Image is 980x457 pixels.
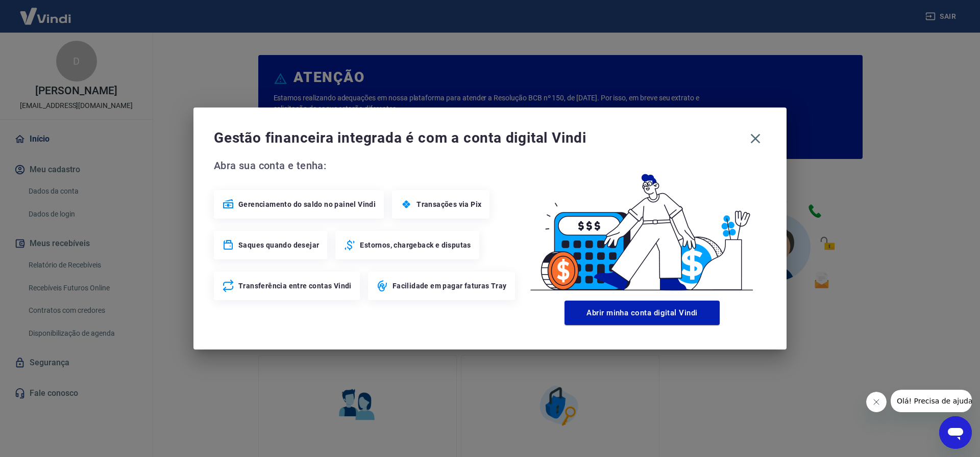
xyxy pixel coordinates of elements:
[360,240,471,250] span: Estornos, chargeback e disputas
[238,281,352,291] span: Transferência entre contas Vindi
[238,199,376,209] span: Gerenciamento do saldo no painel Vindi
[565,301,720,325] button: Abrir minha conta digital Vindi
[238,240,319,250] span: Saques quando desejar
[518,157,766,297] img: Good Billing
[214,157,518,174] span: Abra sua conta e tenha:
[214,128,745,148] span: Gestão financeira integrada é com a conta digital Vindi
[393,281,507,291] span: Facilidade em pagar faturas Tray
[6,7,86,15] span: Olá! Precisa de ajuda?
[891,390,972,412] iframe: Mensagem da empresa
[939,416,972,449] iframe: Botão para abrir a janela de mensagens
[416,199,481,209] span: Transações via Pix
[866,392,887,412] iframe: Fechar mensagem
